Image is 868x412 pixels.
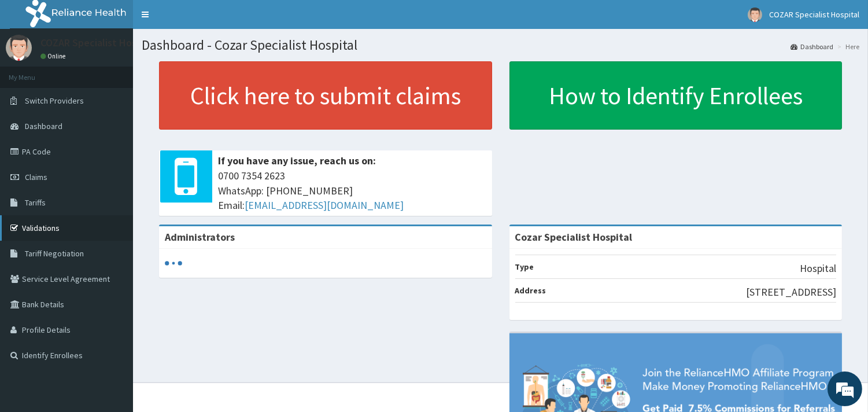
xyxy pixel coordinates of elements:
[509,61,843,130] a: How to Identify Enrollees
[769,9,859,20] span: COZAR Specialist Hospital
[515,230,633,244] strong: Cozar Specialist Hospital
[25,121,62,131] span: Dashboard
[159,61,492,130] a: Click here to submit claims
[791,42,833,51] a: Dashboard
[834,42,859,51] li: Here
[515,262,534,272] b: Type
[25,95,84,106] span: Switch Providers
[165,230,235,244] b: Administrators
[515,285,546,296] b: Address
[40,52,68,60] a: Online
[25,172,47,182] span: Claims
[25,248,84,259] span: Tariff Negotiation
[245,198,404,212] a: [EMAIL_ADDRESS][DOMAIN_NAME]
[142,38,859,53] h1: Dashboard - Cozar Specialist Hospital
[746,285,836,300] p: [STREET_ADDRESS]
[40,38,157,48] p: COZAR Specialist Hospital
[218,154,376,167] b: If you have any issue, reach us on:
[165,255,182,272] svg: audio-loading
[25,197,46,208] span: Tariffs
[800,261,836,276] p: Hospital
[218,168,486,213] span: 0700 7354 2623 WhatsApp: [PHONE_NUMBER] Email:
[6,35,32,61] img: User Image
[748,8,762,22] img: User Image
